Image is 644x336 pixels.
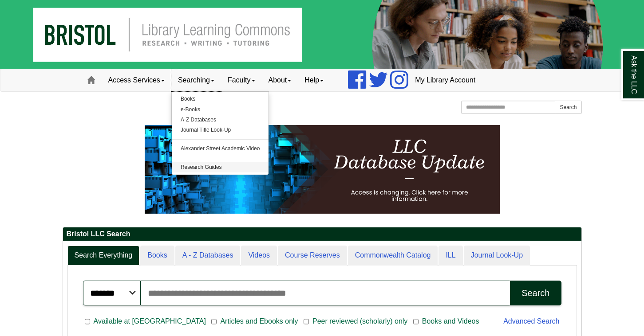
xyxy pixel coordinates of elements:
a: Course Reserves [278,246,347,266]
button: Search [510,281,561,305]
img: HTML tutorial [145,125,500,214]
a: Access Services [102,69,171,91]
span: Peer reviewed (scholarly) only [309,316,411,327]
a: Search Everything [67,246,140,266]
h2: Bristol LLC Search [63,227,581,241]
a: Alexander Street Academic Video [172,144,269,154]
a: Books [172,94,269,104]
a: Searching [171,69,221,91]
a: Help [298,69,330,91]
a: A - Z Databases [175,246,241,266]
span: Books and Videos [419,316,483,327]
a: Faculty [221,69,262,91]
span: Articles and Ebooks only [217,316,301,327]
input: Articles and Ebooks only [211,318,217,326]
a: My Library Account [408,69,482,91]
a: Videos [241,246,277,266]
a: Journal Look-Up [464,246,530,266]
input: Peer reviewed (scholarly) only [304,318,309,326]
a: e-Books [172,105,269,115]
input: Available at [GEOGRAPHIC_DATA] [85,318,90,326]
a: Commonwealth Catalog [348,246,438,266]
input: Books and Videos [413,318,419,326]
span: Available at [GEOGRAPHIC_DATA] [90,316,209,327]
a: Books [140,246,174,266]
a: Journal Title Look-Up [172,125,269,135]
a: A-Z Databases [172,115,269,125]
a: Advanced Search [503,317,559,325]
a: About [262,69,298,91]
a: ILL [439,246,462,266]
button: Search [555,101,581,114]
a: Research Guides [172,162,269,172]
div: Search [522,288,549,298]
